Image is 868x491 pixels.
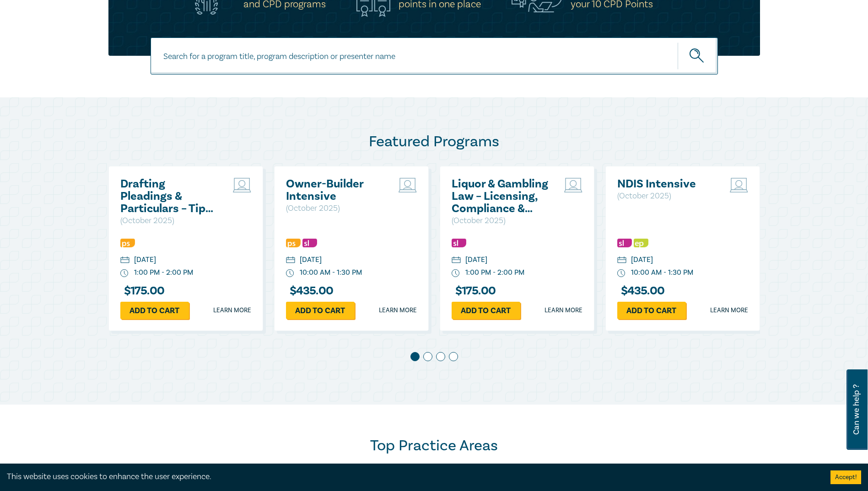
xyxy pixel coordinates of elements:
img: Professional Skills [286,239,301,247]
a: Add to cart [120,302,189,319]
a: Drafting Pleadings & Particulars – Tips & Traps [120,178,219,215]
img: Live Stream [564,178,582,192]
img: Substantive Law [302,239,317,247]
img: watch [286,269,294,278]
a: Learn more [545,306,582,315]
div: [DATE] [134,255,156,265]
img: watch [120,269,129,278]
div: [DATE] [300,255,322,265]
div: 1:00 PM - 2:00 PM [134,267,193,278]
button: Accept cookies [830,470,861,484]
a: Learn more [710,306,748,315]
img: Live Stream [233,178,251,192]
h3: $ 175.00 [120,285,165,297]
div: 1:00 PM - 2:00 PM [465,267,524,278]
span: Can we help ? [852,375,861,444]
p: ( October 2025 ) [452,215,550,227]
input: Search for a program title, program description or presenter name [151,37,718,75]
a: NDIS Intensive [617,178,716,190]
a: Learn more [213,306,251,315]
img: calendar [120,256,129,265]
p: ( October 2025 ) [617,190,716,202]
a: Liquor & Gambling Law – Licensing, Compliance & Regulations [452,178,550,215]
img: Ethics & Professional Responsibility [634,239,648,247]
p: ( October 2025 ) [286,203,384,214]
div: 10:00 AM - 1:30 PM [300,267,362,278]
h3: $ 435.00 [286,285,334,297]
h3: $ 175.00 [452,285,496,297]
a: Learn more [379,306,417,315]
img: Substantive Law [452,239,466,247]
a: Add to cart [617,302,686,319]
img: Live Stream [730,178,748,192]
h2: Featured Programs [108,133,760,151]
h2: Top Practice Areas [108,437,760,455]
img: watch [452,269,460,278]
p: ( October 2025 ) [120,215,219,227]
img: calendar [617,256,626,265]
img: Live Stream [399,178,417,192]
img: Substantive Law [617,239,632,247]
a: Owner-Builder Intensive [286,178,384,203]
div: [DATE] [631,255,653,265]
h3: $ 435.00 [617,285,665,297]
img: Professional Skills [120,239,135,247]
a: Add to cart [286,302,355,319]
div: This website uses cookies to enhance the user experience. [7,471,817,483]
a: Add to cart [452,302,520,319]
img: watch [617,269,625,278]
img: calendar [286,256,295,265]
div: 10:00 AM - 1:30 PM [631,267,693,278]
img: calendar [452,256,461,265]
div: [DATE] [465,255,487,265]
